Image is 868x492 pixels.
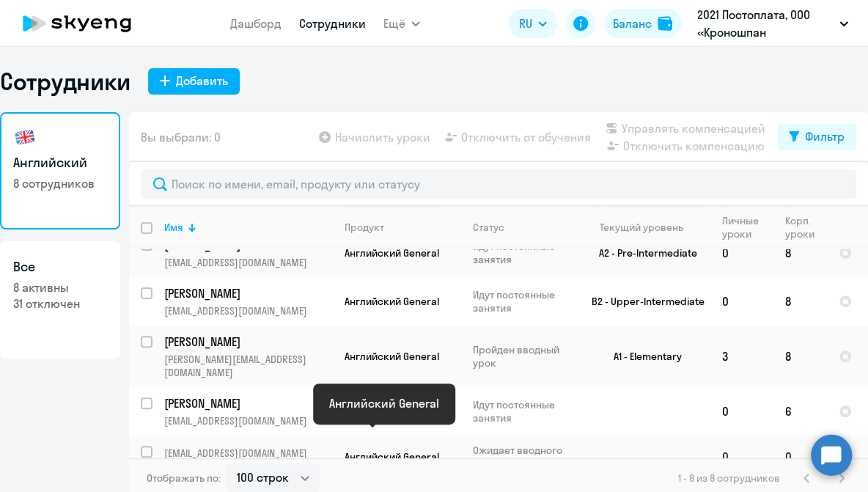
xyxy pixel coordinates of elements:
[13,175,107,191] p: 8 сотрудников
[13,257,107,276] h3: Все
[785,214,826,241] div: Корп. уроки
[164,285,330,301] p: [PERSON_NAME]
[473,343,573,370] p: Пройден вводный урок
[141,169,856,199] input: Поиск по имени, email, продукту или статусу
[710,229,773,277] td: 0
[710,387,773,436] td: 0
[164,221,332,234] div: Имя
[773,436,827,478] td: 0
[574,277,710,326] td: B2 - Upper-Intermediate
[141,128,221,146] span: Вы выбрали: 0
[164,334,332,350] a: [PERSON_NAME]
[710,436,773,478] td: 0
[658,16,672,31] img: balance
[345,450,439,463] span: Английский General
[613,15,652,32] div: Баланс
[773,277,827,326] td: 8
[773,387,827,436] td: 6
[473,221,504,234] div: Статус
[230,16,282,31] a: Дашборд
[574,229,710,277] td: A2 - Pre-Intermediate
[473,240,573,266] p: Идут постоянные занятия
[299,16,366,31] a: Сотрудники
[383,9,420,38] button: Ещё
[164,256,332,269] p: [EMAIL_ADDRESS][DOMAIN_NAME]
[600,221,683,234] div: Текущий уровень
[710,277,773,326] td: 0
[13,295,107,312] p: 31 отключен
[604,9,681,38] button: Балансbalance
[164,414,332,427] p: [EMAIL_ADDRESS][DOMAIN_NAME]
[678,471,780,485] span: 1 - 8 из 8 сотрудников
[13,125,37,149] img: english
[164,395,332,411] a: [PERSON_NAME]
[777,124,856,150] button: Фильтр
[164,285,332,301] a: [PERSON_NAME]
[722,214,773,241] div: Личные уроки
[345,246,439,260] span: Английский General
[690,6,856,41] button: 2021 Постоплата, ООО «Кроношпан Башкортостан»
[710,326,773,387] td: 3
[164,334,330,350] p: [PERSON_NAME]
[13,153,107,172] h3: Английский
[773,326,827,387] td: 8
[329,394,439,412] div: Английский General
[345,350,439,363] span: Английский General
[473,398,573,425] p: Идут постоянные занятия
[164,221,183,234] div: Имя
[147,471,221,485] span: Отображать по:
[345,221,384,234] div: Продукт
[164,353,332,379] p: [PERSON_NAME][EMAIL_ADDRESS][DOMAIN_NAME]
[509,9,557,38] button: RU
[574,326,710,387] td: A1 - Elementary
[345,295,439,308] span: Английский General
[805,128,845,145] div: Фильтр
[13,279,107,295] p: 8 активны
[176,72,228,89] div: Добавить
[383,15,405,32] span: Ещё
[473,288,573,315] p: Идут постоянные занятия
[164,447,332,460] p: [EMAIL_ADDRESS][DOMAIN_NAME]
[586,221,710,234] div: Текущий уровень
[773,229,827,277] td: 8
[164,304,332,317] p: [EMAIL_ADDRESS][DOMAIN_NAME]
[473,444,573,470] p: Ожидает вводного урока
[148,68,240,95] button: Добавить
[519,15,532,32] span: RU
[697,6,834,41] p: 2021 Постоплата, ООО «Кроношпан Башкортостан»
[164,395,330,411] p: [PERSON_NAME]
